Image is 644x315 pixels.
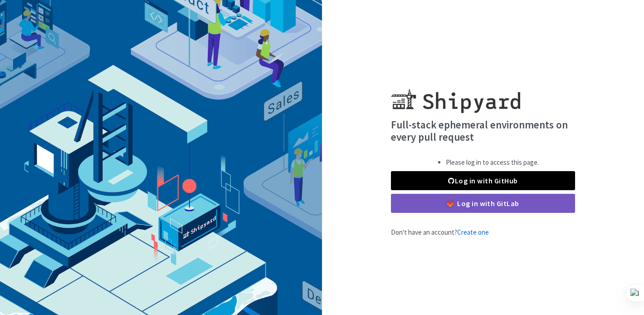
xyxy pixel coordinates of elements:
[391,228,489,236] span: Don't have an account?
[391,194,575,213] a: Log in with GitLab
[457,228,489,236] a: Create one
[447,200,454,207] img: gitlab-color.svg
[391,118,575,143] h4: Full-stack ephemeral environments on every pull request
[391,78,520,113] img: Shipyard logo
[391,171,575,190] a: Log in with GitHub
[446,157,539,168] li: Please log in to access this page.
